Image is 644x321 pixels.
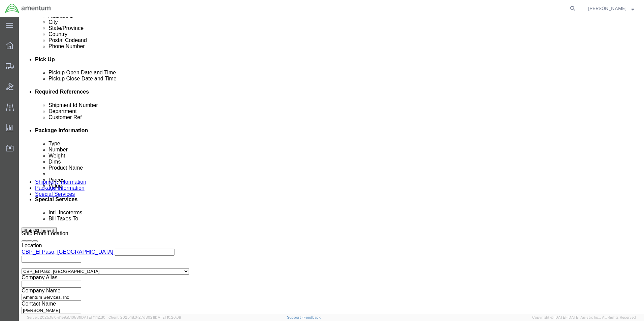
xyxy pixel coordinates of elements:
span: Copyright © [DATE]-[DATE] Agistix Inc., All Rights Reserved [532,315,636,320]
span: [DATE] 10:20:09 [154,315,181,319]
span: Client: 2025.18.0-27d3021 [108,315,181,319]
span: Server: 2025.18.0-d1e9a510831 [27,315,105,319]
a: Support [287,315,304,319]
button: [PERSON_NAME] [588,4,635,12]
a: Feedback [303,315,321,319]
img: logo [5,3,51,13]
span: Louis Moreno [588,5,626,12]
span: [DATE] 11:12:30 [80,315,105,319]
iframe: FS Legacy Container [19,17,644,314]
